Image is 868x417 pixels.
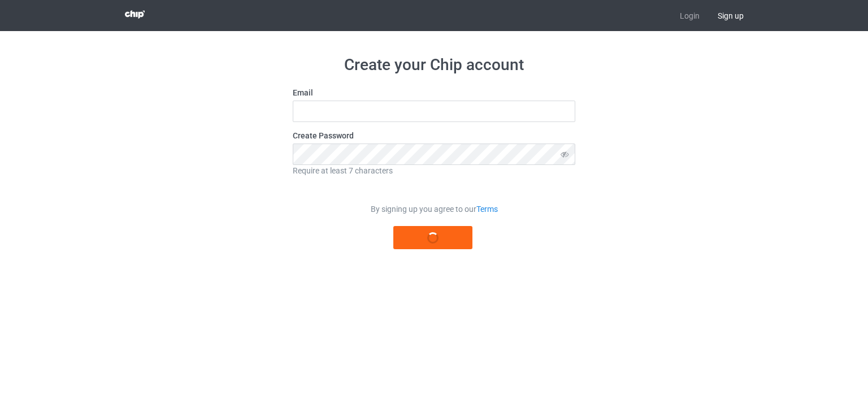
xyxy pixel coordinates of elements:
[293,55,575,75] h1: Create your Chip account
[476,205,498,214] a: Terms
[293,87,575,98] label: Email
[293,130,575,141] label: Create Password
[393,226,472,249] button: Register
[125,10,145,19] img: 3d383065fc803cdd16c62507c020ddf8.png
[293,165,575,176] div: Require at least 7 characters
[293,203,575,215] div: By signing up you agree to our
